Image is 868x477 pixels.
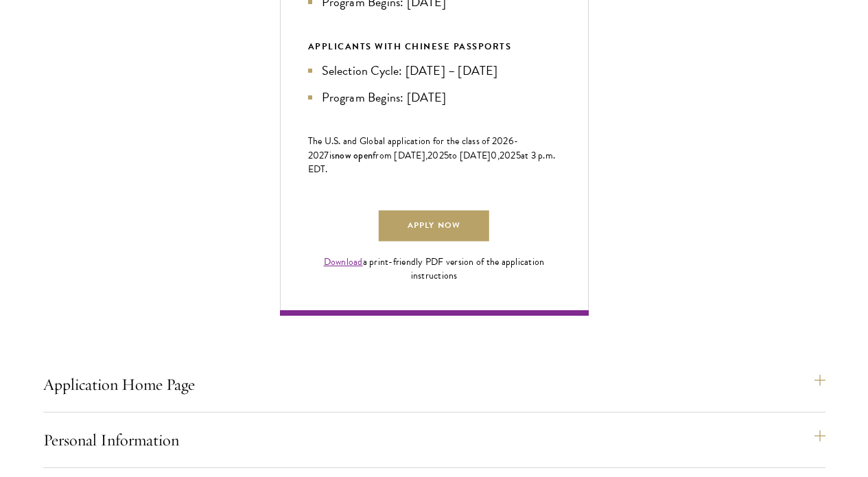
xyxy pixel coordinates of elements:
[308,88,561,107] li: Program Begins: [DATE]
[516,148,521,163] span: 5
[308,61,561,80] li: Selection Cycle: [DATE] – [DATE]
[500,148,516,163] span: 202
[449,148,491,163] span: to [DATE]
[497,148,500,163] span: ,
[491,148,497,163] span: 0
[335,148,373,162] span: now open
[43,423,825,456] button: Personal Information
[308,39,561,54] div: APPLICANTS WITH CHINESE PASSPORTS
[324,255,363,269] a: Download
[324,148,329,163] span: 7
[43,368,825,401] button: Application Home Page
[508,134,514,148] span: 6
[308,148,556,176] span: at 3 p.m. EDT.
[427,148,444,163] span: 202
[329,148,336,163] span: is
[373,148,427,163] span: from [DATE],
[308,255,561,283] div: a print-friendly PDF version of the application instructions
[379,211,489,242] a: Apply Now
[308,134,508,148] span: The U.S. and Global application for the class of 202
[444,148,449,163] span: 5
[308,134,519,163] span: -202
